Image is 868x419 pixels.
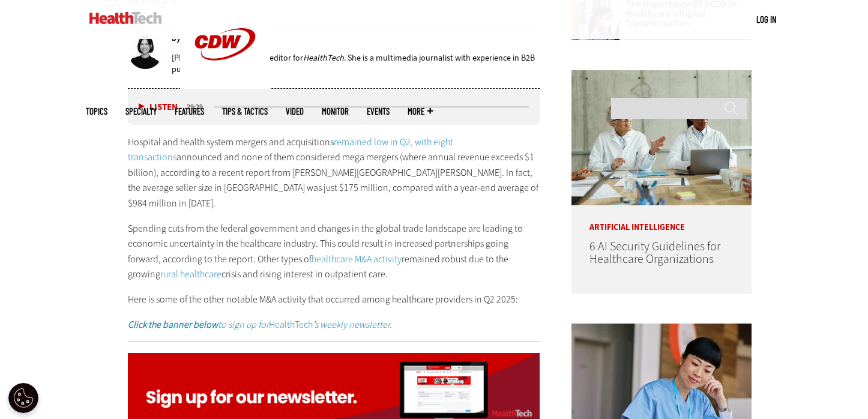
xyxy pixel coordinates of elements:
a: Events [367,107,390,116]
em: ’s weekly newsletter. [313,318,392,331]
p: Hospital and health system mergers and acquisitions announced and none of them considered mega me... [128,134,540,211]
a: rural healthcare [160,268,222,280]
a: Features [175,107,204,116]
div: User menu [756,13,776,26]
p: Artificial Intelligence [571,205,752,232]
span: More [408,107,433,116]
p: Here is some of the other notable M&A activity that occurred among healthcare providers in Q2 2025: [128,292,540,307]
a: MonITor [322,107,349,116]
em: to sign up for [128,318,269,331]
a: 6 AI Security Guidelines for Healthcare Organizations [589,238,720,267]
a: healthcare M&A activity [312,253,402,265]
a: CDW [180,79,270,92]
button: Open Preferences [8,383,38,413]
img: Doctors meeting in the office [571,70,752,205]
a: Log in [756,14,776,25]
span: Topics [86,107,107,116]
p: Spending cuts from the federal government and changes in the global trade landscape are leading t... [128,221,540,282]
strong: Click the banner below [128,318,218,331]
span: Specialty [125,107,157,116]
a: Video [286,107,304,116]
div: Cookie Settings [8,383,38,413]
img: Home [89,12,162,24]
a: Click the banner belowto sign up forHealthTech’s weekly newsletter. [128,318,392,331]
a: Tips & Tactics [222,107,268,116]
